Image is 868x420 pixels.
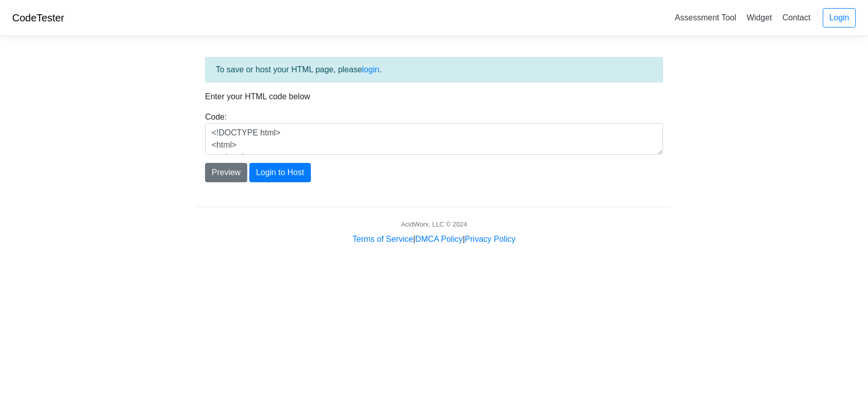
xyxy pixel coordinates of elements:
a: Login [823,8,856,27]
a: CodeTester [12,12,64,23]
div: | | [353,233,515,245]
a: Privacy Policy [465,235,516,243]
a: Contact [778,9,815,26]
div: To save or host your HTML page, please . [205,57,663,82]
textarea: <!DOCTYPE html> <html> <head> <title>Test</title> </head> <body> <h1>Hello, world!</h1> </body> <... [205,123,663,155]
a: Assessment Tool [671,9,740,26]
div: Code: [197,111,671,155]
a: Terms of Service [353,235,413,243]
button: Preview [205,163,247,182]
p: Enter your HTML code below [205,91,663,103]
button: Login to Host [249,163,310,182]
a: DMCA Policy [415,235,462,243]
a: login [362,65,380,74]
div: AcidWorx, LLC © 2024 [401,219,467,229]
a: Widget [742,9,776,26]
